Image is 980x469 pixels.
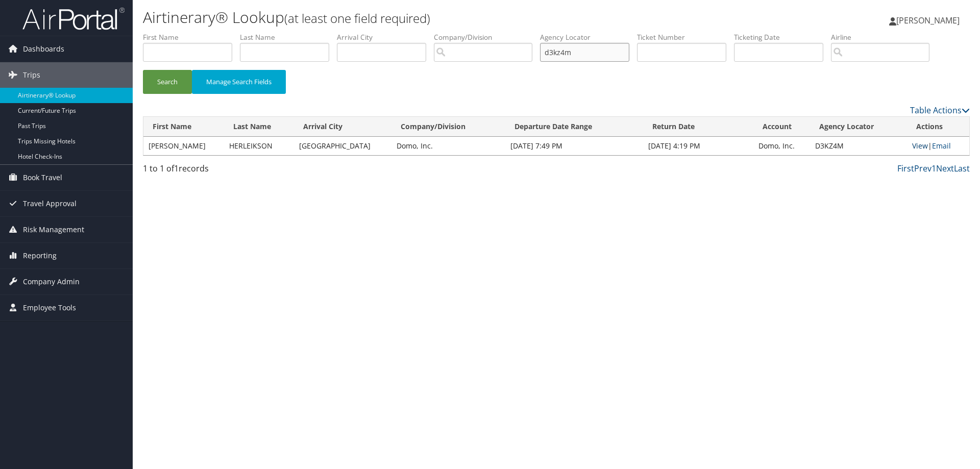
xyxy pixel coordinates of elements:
[174,163,179,174] span: 1
[23,295,76,320] span: Employee Tools
[643,117,753,137] th: Return Date: activate to sort column ascending
[936,163,954,174] a: Next
[643,137,753,155] td: [DATE] 4:19 PM
[23,217,84,242] span: Risk Management
[896,15,960,26] span: [PERSON_NAME]
[753,117,810,137] th: Account: activate to sort column ascending
[143,162,338,180] div: 1 to 1 of records
[810,137,907,155] td: D3KZ4M
[897,163,914,174] a: First
[954,163,970,174] a: Last
[391,117,505,137] th: Company/Division
[240,32,337,42] label: Last Name
[932,163,936,174] a: 1
[143,137,224,155] td: [PERSON_NAME]
[23,243,57,268] span: Reporting
[192,70,286,94] button: Manage Search Fields
[505,117,643,137] th: Departure Date Range: activate to sort column ascending
[907,137,969,155] td: |
[907,117,969,137] th: Actions
[23,36,64,62] span: Dashboards
[753,137,810,155] td: Domo, Inc.
[391,137,505,155] td: Domo, Inc.
[810,117,907,137] th: Agency Locator: activate to sort column ascending
[912,141,928,151] a: View
[910,105,970,116] a: Table Actions
[284,10,430,27] small: (at least one field required)
[23,165,62,190] span: Book Travel
[294,117,391,137] th: Arrival City: activate to sort column ascending
[637,32,734,42] label: Ticket Number
[143,70,192,94] button: Search
[505,137,643,155] td: [DATE] 7:49 PM
[294,137,391,155] td: [GEOGRAPHIC_DATA]
[434,32,540,42] label: Company/Division
[831,32,937,42] label: Airline
[23,269,80,294] span: Company Admin
[914,163,932,174] a: Prev
[224,137,294,155] td: HERLEIKSON
[143,32,240,42] label: First Name
[143,117,224,137] th: First Name: activate to sort column ascending
[143,7,694,28] h1: Airtinerary® Lookup
[734,32,831,42] label: Ticketing Date
[224,117,294,137] th: Last Name: activate to sort column ascending
[540,32,637,42] label: Agency Locator
[23,62,40,88] span: Trips
[337,32,434,42] label: Arrival City
[932,141,951,151] a: Email
[22,7,125,31] img: airportal-logo.png
[23,191,77,216] span: Travel Approval
[889,5,970,36] a: [PERSON_NAME]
